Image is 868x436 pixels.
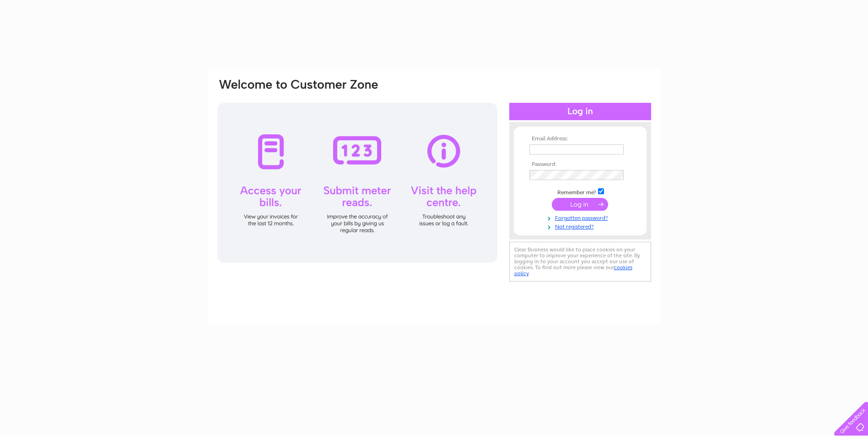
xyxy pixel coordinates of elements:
[527,161,633,168] th: Password:
[529,222,633,230] a: Not registered?
[509,242,651,282] div: Clear Business would like to place cookies on your computer to improve your experience of the sit...
[552,198,608,211] input: Submit
[514,264,632,276] a: cookies policy
[527,187,633,196] td: Remember me?
[529,213,633,222] a: Forgotten password?
[527,136,633,142] th: Email Address:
